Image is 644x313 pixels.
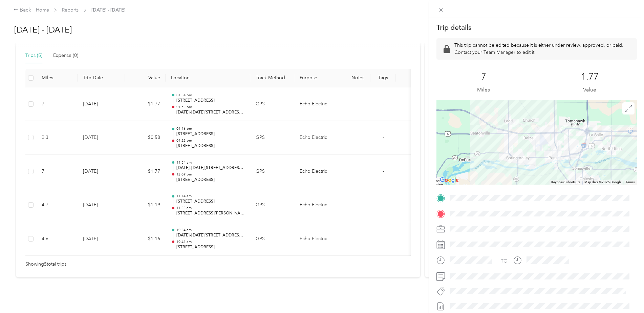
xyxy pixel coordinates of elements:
p: 7 [481,71,486,82]
a: Terms (opens in new tab) [625,180,635,184]
span: Map data ©2025 Google [584,180,621,184]
iframe: Everlance-gr Chat Button Frame [606,275,644,313]
div: TO [501,257,508,265]
a: Open this area in Google Maps (opens a new window) [438,176,460,185]
button: Keyboard shortcuts [551,180,580,185]
p: Value [583,86,596,94]
p: Trip details [436,23,471,32]
p: Miles [477,86,490,94]
p: 1.77 [581,71,599,82]
p: This trip cannot be edited because it is either under review, approved, or paid. Contact your Tea... [454,42,631,56]
img: Google [438,176,460,185]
